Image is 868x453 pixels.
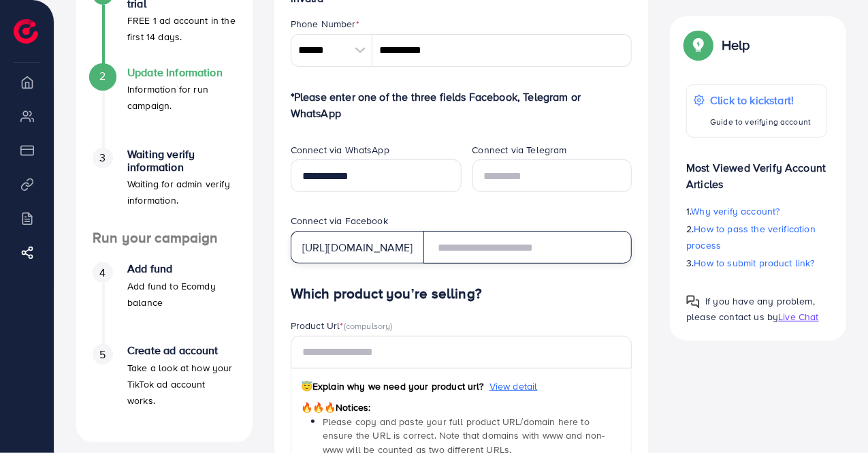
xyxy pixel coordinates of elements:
span: How to submit product link? [694,256,815,270]
div: [URL][DOMAIN_NAME] [291,231,424,264]
label: Product Url [291,319,393,332]
label: Phone Number [291,17,359,31]
h4: Add fund [127,262,236,275]
span: (compulsory) [344,319,393,332]
h4: Which product you’re selling? [291,285,632,302]
p: FREE 1 ad account in the first 14 days. [127,12,236,45]
h4: Create ad account [127,344,236,357]
span: 3 [99,150,106,166]
img: Popup guide [686,33,711,57]
span: 5 [99,347,106,362]
img: logo [14,19,38,44]
p: Guide to verifying account [710,114,811,130]
span: Why verify account? [692,204,780,218]
span: 4 [99,265,106,281]
p: Take a look at how your TikTok ad account works. [127,360,236,409]
span: How to pass the verification process [686,222,816,252]
p: Information for run campaign. [127,81,236,114]
p: Most Viewed Verify Account Articles [686,149,827,192]
p: Add fund to Ecomdy balance [127,278,236,311]
p: *Please enter one of the three fields Facebook, Telegram or WhatsApp [291,89,632,121]
p: 3. [686,255,827,271]
label: Connect via WhatsApp [291,143,389,157]
img: Popup guide [686,295,700,309]
span: If you have any problem, please contact us by [686,294,815,324]
span: Explain why we need your product url? [301,379,484,393]
h4: Update Information [127,66,236,79]
h4: Run your campaign [76,230,253,247]
li: Waiting verify information [76,148,253,230]
p: 2. [686,221,827,253]
li: Add fund [76,262,253,344]
p: Help [722,37,750,53]
p: 1. [686,203,827,219]
span: 2 [99,68,106,84]
span: View detail [489,379,538,393]
span: Notices: [301,401,371,414]
label: Connect via Facebook [291,214,388,228]
span: 🔥🔥🔥 [301,401,336,414]
p: Waiting for admin verify information. [127,176,236,208]
label: Connect via Telegram [472,143,567,157]
li: Create ad account [76,344,253,426]
p: Click to kickstart! [710,92,811,108]
span: Live Chat [778,310,818,324]
h4: Waiting verify information [127,148,236,174]
span: 😇 [301,379,312,393]
iframe: Chat [810,392,858,443]
li: Update Information [76,66,253,148]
